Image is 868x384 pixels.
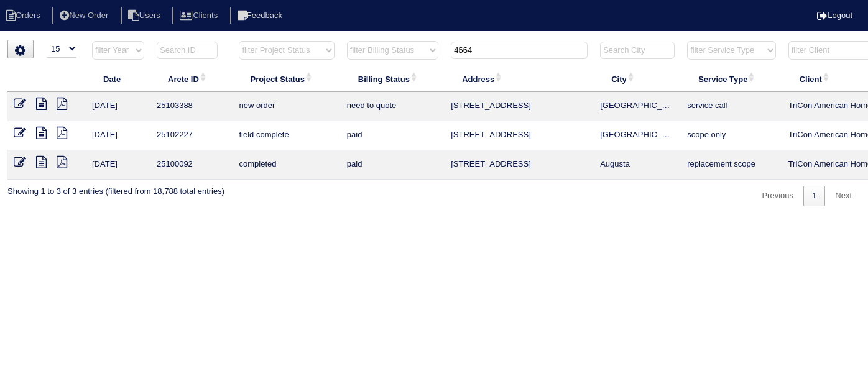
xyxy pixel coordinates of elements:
td: replacement scope [681,150,782,180]
th: Service Type: activate to sort column ascending [681,66,782,92]
a: Users [121,11,170,20]
td: [STREET_ADDRESS] [445,150,594,180]
th: Project Status: activate to sort column ascending [233,66,340,92]
th: Billing Status: activate to sort column ascending [341,66,445,92]
input: Search City [600,42,675,59]
a: 1 [803,186,825,206]
td: [GEOGRAPHIC_DATA] [594,121,681,150]
td: service call [681,92,782,121]
input: Search Address [451,42,588,59]
td: need to quote [341,92,445,121]
td: [STREET_ADDRESS] [445,121,594,150]
td: 25100092 [150,150,233,180]
td: [DATE] [86,92,150,121]
a: Clients [172,11,228,20]
td: scope only [681,121,782,150]
div: Showing 1 to 3 of 3 entries (filtered from 18,788 total entries) [7,180,224,197]
td: paid [341,121,445,150]
td: completed [233,150,340,180]
th: Arete ID: activate to sort column ascending [150,66,233,92]
li: New Order [52,7,118,24]
a: New Order [52,11,118,20]
li: Feedback [230,7,292,24]
td: [DATE] [86,150,150,180]
td: 25103388 [150,92,233,121]
li: Users [121,7,170,24]
td: new order [233,92,340,121]
th: Address: activate to sort column ascending [445,66,594,92]
input: Search ID [157,42,218,59]
td: Augusta [594,150,681,180]
td: field complete [233,121,340,150]
td: 25102227 [150,121,233,150]
td: paid [341,150,445,180]
a: Next [826,186,861,206]
a: Logout [817,11,852,20]
a: Previous [753,186,802,206]
li: Clients [172,7,228,24]
td: [GEOGRAPHIC_DATA] [594,92,681,121]
th: Date [86,66,150,92]
th: City: activate to sort column ascending [594,66,681,92]
td: [DATE] [86,121,150,150]
td: [STREET_ADDRESS] [445,92,594,121]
